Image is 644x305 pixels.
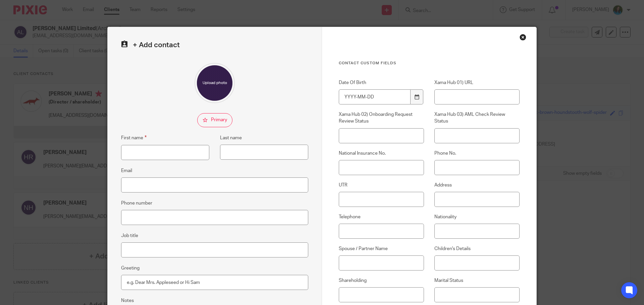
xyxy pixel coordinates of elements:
label: First name [121,134,147,142]
label: Notes [121,297,134,304]
label: National Insurance No. [339,150,424,157]
label: UTR [339,182,424,188]
label: Last name [220,135,242,141]
label: Xama Hub 01) URL [434,79,520,86]
label: Date Of Birth [339,79,424,86]
label: Phone number [121,200,152,207]
label: Xama Hub 03) AML Check Review Status [434,111,520,125]
label: Job title [121,232,138,239]
div: Close this dialog window [520,34,526,41]
label: Nationality [434,214,520,220]
label: Email [121,167,132,174]
h2: + Add contact [121,41,308,50]
input: YYYY-MM-DD [339,89,411,104]
label: Children's Details [434,245,520,252]
label: Greeting [121,265,140,272]
label: Xama Hub 02) Onboarding Request Review Status [339,111,424,125]
input: e.g. Dear Mrs. Appleseed or Hi Sam [121,275,308,290]
label: Spouse / Partner Name [339,245,424,252]
label: Phone No. [434,150,520,157]
label: Marital Status [434,277,520,284]
label: Shareholding [339,277,424,284]
h3: Contact Custom fields [339,61,520,66]
label: Address [434,182,520,188]
label: Telephone [339,214,424,220]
